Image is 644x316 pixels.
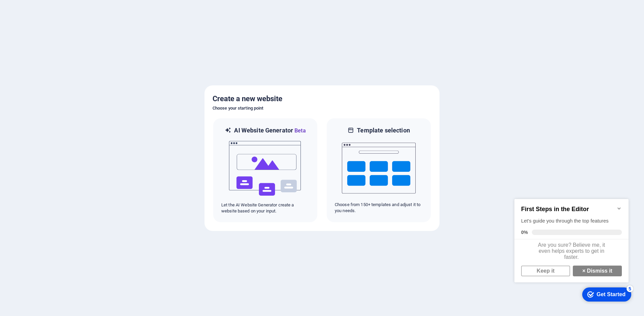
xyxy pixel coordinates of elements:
p: Let the AI Website Generator create a website based on your input. [221,202,309,214]
div: Get Started [85,101,114,107]
p: Choose from 150+ templates and adjust it to you needs. [335,202,423,214]
div: Minimize checklist [105,15,110,21]
div: 5 [115,95,122,102]
strong: × [71,78,74,83]
div: Are you sure? Believe me, it even helps experts to get in faster. [3,49,117,73]
h2: First Steps in the Editor [9,15,110,23]
h6: AI Website Generator [234,126,306,135]
a: Keep it [9,75,58,86]
img: ai [228,135,302,202]
h5: Create a new website [213,93,431,104]
div: Get Started 5 items remaining, 0% complete [71,97,120,111]
div: Template selectionChoose from 150+ templates and adjust it to you needs. [326,118,431,223]
h6: Choose your starting point [213,104,431,112]
span: 0% [9,39,20,45]
span: Beta [293,127,306,134]
a: × Dismiss it [61,75,110,86]
div: Let's guide you through the top features [9,27,110,34]
div: AI Website GeneratorBetaaiLet the AI Website Generator create a website based on your input. [213,118,318,223]
h6: Template selection [357,126,410,134]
